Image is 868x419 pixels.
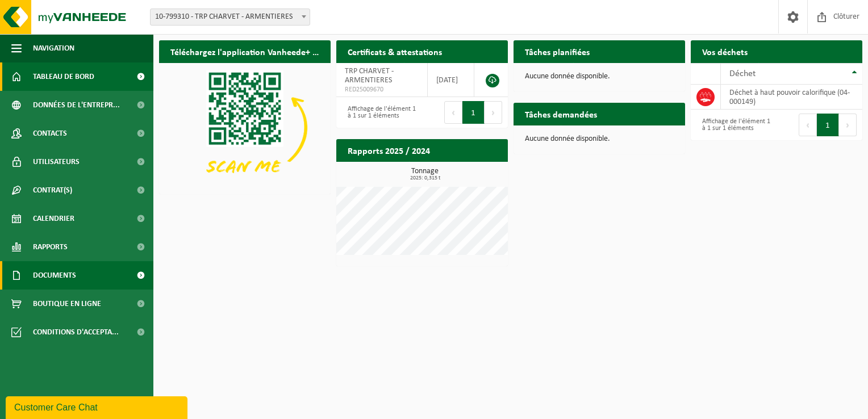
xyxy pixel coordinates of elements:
div: Affichage de l'élément 1 à 1 sur 1 éléments [696,112,771,137]
span: RED25009670 [345,85,419,94]
td: déchet à haut pouvoir calorifique (04-000149) [721,85,862,110]
h2: Rapports 2025 / 2024 [336,139,441,161]
h2: Tâches planifiées [514,40,601,62]
iframe: chat widget [6,394,190,419]
span: Utilisateurs [33,148,80,176]
span: 10-799310 - TRP CHARVET - ARMENTIERES [150,9,310,26]
span: Tableau de bord [33,62,94,91]
button: Previous [444,101,462,124]
span: Contrat(s) [33,176,72,204]
h2: Tâches demandées [514,103,608,125]
span: Calendrier [33,204,74,233]
p: Aucune donnée disponible. [525,73,674,81]
span: Navigation [33,34,74,62]
button: 1 [817,114,839,136]
span: TRP CHARVET - ARMENTIERES [345,67,394,85]
h2: Téléchargez l'application Vanheede+ maintenant! [159,40,331,62]
a: Consulter les rapports [409,161,507,184]
button: Previous [799,114,817,136]
span: Contacts [33,119,67,148]
span: Conditions d'accepta... [33,318,119,346]
img: Download de VHEPlus App [159,63,331,192]
span: Boutique en ligne [33,290,101,318]
td: [DATE] [428,63,474,97]
span: 2025: 0,315 t [342,175,508,181]
span: 10-799310 - TRP CHARVET - ARMENTIERES [151,9,310,25]
button: Next [485,101,502,124]
button: Next [839,114,857,136]
div: Affichage de l'élément 1 à 1 sur 1 éléments [342,100,416,125]
span: Déchet [729,69,756,78]
span: Données de l'entrepr... [33,91,120,119]
span: Rapports [33,233,68,261]
button: 1 [462,101,485,124]
p: Aucune donnée disponible. [525,135,674,143]
h3: Tonnage [342,167,508,181]
h2: Certificats & attestations [336,40,453,62]
span: Documents [33,261,76,290]
h2: Vos déchets [691,40,759,62]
